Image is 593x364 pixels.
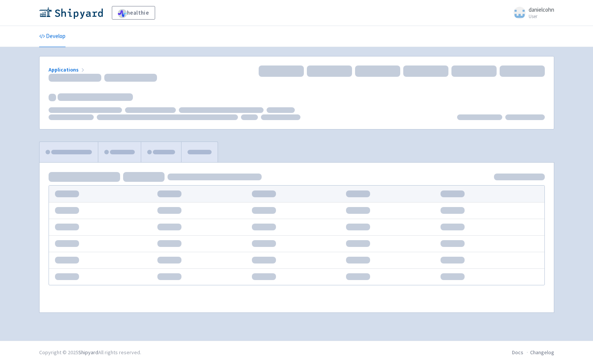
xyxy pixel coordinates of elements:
a: healthie [112,6,155,20]
a: Applications [49,66,86,73]
a: danielcohn User [509,7,554,19]
span: danielcohn [529,6,554,13]
div: Copyright © 2025 All rights reserved. [39,349,141,356]
a: Shipyard [78,349,98,356]
img: Shipyard logo [39,7,103,19]
a: Changelog [530,349,554,356]
a: Docs [512,349,523,356]
a: Develop [39,26,66,47]
small: User [529,14,554,19]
